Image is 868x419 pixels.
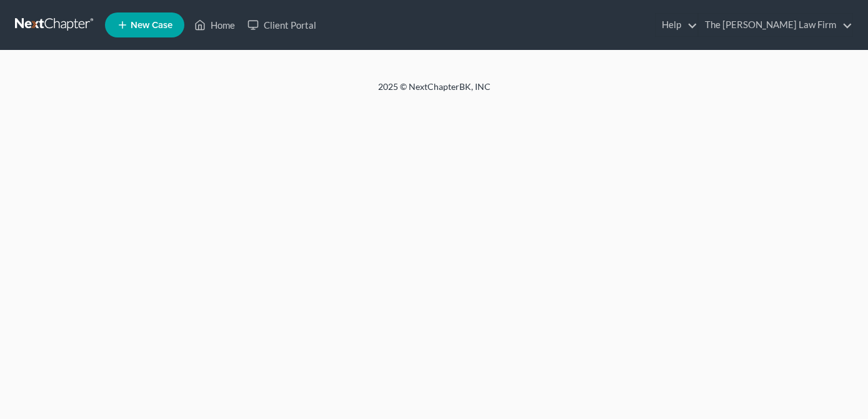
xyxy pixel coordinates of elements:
[241,14,322,36] a: Client Portal
[78,81,791,103] div: 2025 © NextChapterBK, INC
[105,12,184,37] new-legal-case-button: New Case
[188,14,241,36] a: Home
[699,14,852,36] a: The [PERSON_NAME] Law Firm
[656,14,697,36] a: Help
